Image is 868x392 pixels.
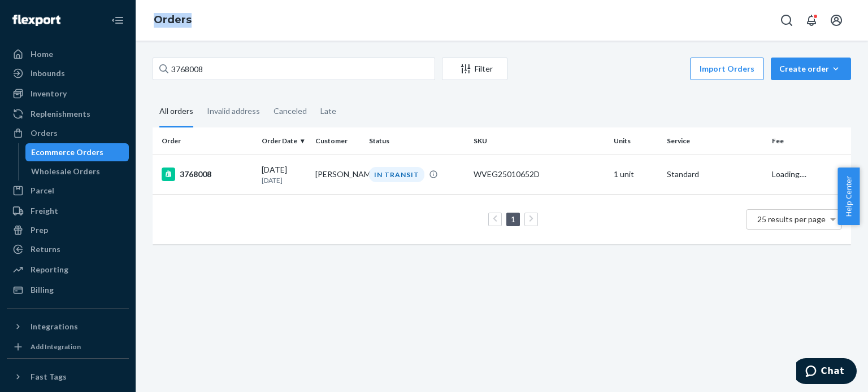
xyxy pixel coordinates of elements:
div: Add Integration [31,342,81,351]
a: Orders [154,14,192,26]
a: Reporting [7,261,129,279]
div: Home [31,49,53,60]
p: Standard [667,169,762,180]
a: Ecommerce Orders [25,143,129,161]
div: Freight [31,205,58,217]
div: Parcel [31,185,54,196]
a: Page 1 is your current page [509,214,518,224]
th: SKU [469,127,609,155]
div: WVEG25010652D [474,169,604,180]
th: Order [153,127,257,155]
th: Units [609,127,663,155]
button: Create order [771,58,851,80]
div: Reporting [31,264,68,275]
button: Open Search Box [775,9,798,32]
button: Help Center [837,168,860,225]
div: All orders [159,96,193,127]
span: 25 results per page [757,214,826,224]
button: Close Navigation [106,9,129,32]
a: Add Integration [7,340,129,354]
div: Prep [31,224,48,236]
td: 1 unit [609,155,663,194]
th: Fee [767,127,851,155]
a: Inventory [7,85,129,103]
div: Inventory [31,88,67,99]
th: Order Date [257,127,311,155]
img: Flexport logo [12,15,60,26]
div: IN TRANSIT [369,167,424,182]
button: Fast Tags [7,368,129,386]
div: Orders [31,127,58,139]
div: Ecommerce Orders [31,147,103,158]
div: Inbounds [31,68,65,79]
div: Canceled [274,96,307,126]
ol: breadcrumbs [145,4,201,37]
button: Integrations [7,318,129,336]
button: Filter [442,58,507,80]
div: Returns [31,244,60,255]
a: Parcel [7,182,129,200]
div: Billing [31,284,54,296]
div: Wholesale Orders [31,166,100,177]
div: [DATE] [262,164,306,185]
iframe: Opens a widget where you can chat to one of our agents [796,358,857,386]
a: Inbounds [7,64,129,82]
a: Prep [7,221,129,239]
a: Billing [7,281,129,299]
div: Customer [315,136,360,146]
div: Fast Tags [31,371,67,382]
div: Invalid address [207,96,260,126]
a: Freight [7,202,129,220]
th: Status [364,127,469,155]
a: Replenishments [7,105,129,123]
td: [PERSON_NAME] [311,155,364,194]
button: Import Orders [690,58,764,80]
th: Service [662,127,767,155]
a: Wholesale Orders [25,162,129,180]
button: Open notifications [800,9,823,32]
div: 3768008 [162,168,253,181]
a: Orders [7,124,129,142]
a: Home [7,45,129,63]
p: [DATE] [262,175,306,185]
button: Open account menu [825,9,848,32]
a: Returns [7,240,129,258]
input: Search orders [153,58,435,80]
div: Replenishments [31,108,90,120]
td: Loading.... [767,155,851,194]
div: Integrations [31,321,78,332]
div: Late [320,96,336,126]
div: Create order [779,63,843,74]
div: Filter [442,63,507,74]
